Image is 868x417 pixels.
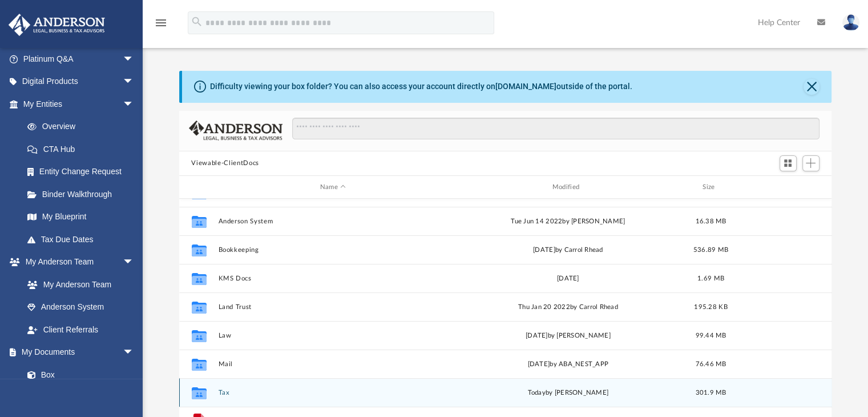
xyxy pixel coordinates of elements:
[695,218,726,224] span: 16.38 MB
[695,332,726,339] span: 99.44 MB
[453,302,683,312] div: Thu Jan 20 2022 by Carrol Rhead
[123,341,146,364] span: arrow_drop_down
[8,47,151,70] a: Platinum Q&Aarrow_drop_down
[697,275,724,282] span: 1.69 MB
[292,118,819,139] input: Search files and folders
[123,70,146,94] span: arrow_drop_down
[210,81,632,93] div: Difficulty viewing your box folder? You can also access your account directly on outside of the p...
[453,359,683,370] div: [DATE] by ABA_NEST_APP
[218,360,448,368] button: Mail
[154,16,168,30] i: menu
[453,388,683,398] div: by [PERSON_NAME]
[804,79,819,95] button: Close
[693,247,728,253] span: 536.89 MB
[218,389,448,396] button: Tax
[453,182,683,193] div: Modified
[218,303,448,311] button: Land Trust
[8,93,151,115] a: My Entitiesarrow_drop_down
[123,47,146,71] span: arrow_drop_down
[453,216,683,227] div: Tue Jun 14 2022 by [PERSON_NAME]
[453,331,683,341] div: [DATE] by [PERSON_NAME]
[842,14,859,31] img: User Pic
[688,182,733,193] div: Size
[802,155,819,171] button: Add
[16,228,151,251] a: Tax Due Dates
[5,14,108,36] img: Anderson Advisors Platinum Portal
[495,82,556,91] a: [DOMAIN_NAME]
[16,296,146,319] a: Anderson System
[16,183,151,206] a: Binder Walkthrough
[218,332,448,339] button: Law
[16,206,146,228] a: My Blueprint
[8,70,151,93] a: Digital Productsarrow_drop_down
[217,182,447,193] div: Name
[780,155,797,171] button: Switch to Grid View
[695,361,726,367] span: 76.46 MB
[16,318,146,341] a: Client Referrals
[218,246,448,254] button: Bookkeeping
[453,245,683,255] div: [DATE] by Carrol Rhead
[527,390,545,396] span: today
[218,275,448,282] button: KMS Docs
[16,273,140,296] a: My Anderson Team
[8,341,146,364] a: My Documentsarrow_drop_down
[123,93,146,116] span: arrow_drop_down
[16,138,151,161] a: CTA Hub
[16,115,151,138] a: Overview
[191,15,203,28] i: search
[154,22,168,30] a: menu
[16,363,140,386] a: Box
[184,182,212,193] div: id
[694,304,727,310] span: 195.28 KB
[738,182,818,193] div: id
[695,390,726,396] span: 301.9 MB
[16,161,151,183] a: Entity Change Request
[8,251,146,274] a: My Anderson Teamarrow_drop_down
[453,274,683,284] div: [DATE]
[218,218,448,225] button: Anderson System
[191,158,259,169] button: Viewable-ClientDocs
[123,251,146,274] span: arrow_drop_down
